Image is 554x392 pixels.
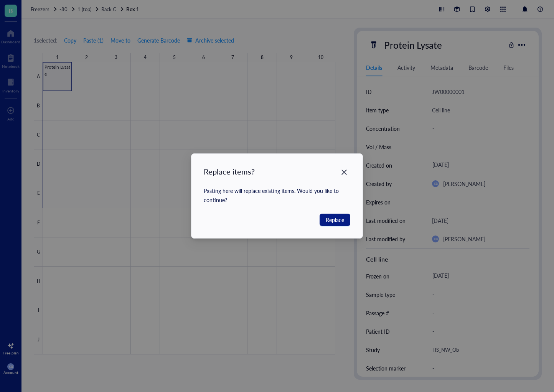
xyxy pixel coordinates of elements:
[320,214,350,226] button: Replace
[338,168,350,177] span: Close
[204,166,255,177] div: Replace items?
[204,186,350,204] div: Pasting here will replace existing items. Would you like to continue?
[326,216,344,224] span: Replace
[338,166,350,178] button: Close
